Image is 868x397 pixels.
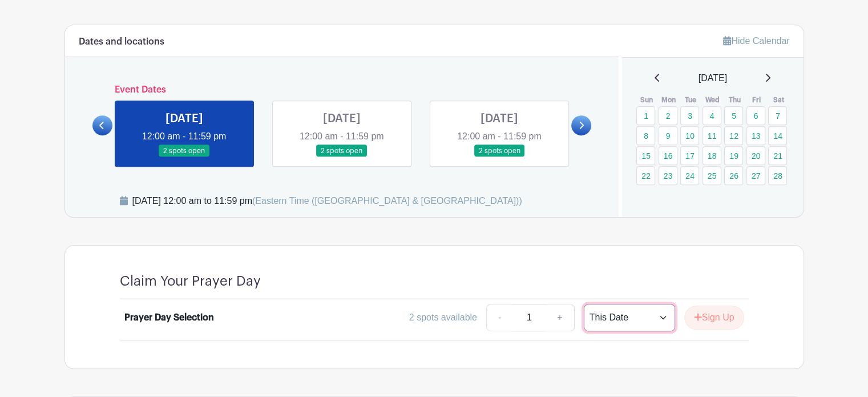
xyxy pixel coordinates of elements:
[746,106,765,125] a: 6
[724,106,743,125] a: 5
[768,126,787,145] a: 14
[680,126,699,145] a: 10
[659,126,677,145] a: 9
[659,146,677,165] a: 16
[703,146,721,165] a: 18
[636,106,655,125] a: 1
[658,94,680,106] th: Mon
[768,166,787,185] a: 28
[636,146,655,165] a: 15
[680,94,702,106] th: Tue
[252,196,522,206] span: (Eastern Time ([GEOGRAPHIC_DATA] & [GEOGRAPHIC_DATA]))
[659,106,677,125] a: 2
[124,311,214,324] div: Prayer Day Selection
[680,146,699,165] a: 17
[486,304,512,331] a: -
[724,146,743,165] a: 19
[746,126,765,145] a: 13
[724,166,743,185] a: 26
[112,85,572,95] h6: Event Dates
[132,194,522,208] div: [DATE] 12:00 am to 11:59 pm
[699,71,727,85] span: [DATE]
[768,94,790,106] th: Sat
[680,166,699,185] a: 24
[768,146,787,165] a: 21
[659,166,677,185] a: 23
[546,304,574,331] a: +
[703,166,721,185] a: 25
[636,94,658,106] th: Sun
[120,273,261,290] h4: Claim Your Prayer Day
[703,126,721,145] a: 11
[79,37,164,47] h6: Dates and locations
[724,126,743,145] a: 12
[746,166,765,185] a: 27
[702,94,724,106] th: Wed
[723,36,789,46] a: Hide Calendar
[703,106,721,125] a: 4
[746,146,765,165] a: 20
[684,306,744,330] button: Sign Up
[409,311,477,324] div: 2 spots available
[768,106,787,125] a: 7
[680,106,699,125] a: 3
[636,166,655,185] a: 22
[746,94,768,106] th: Fri
[724,94,746,106] th: Thu
[636,126,655,145] a: 8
